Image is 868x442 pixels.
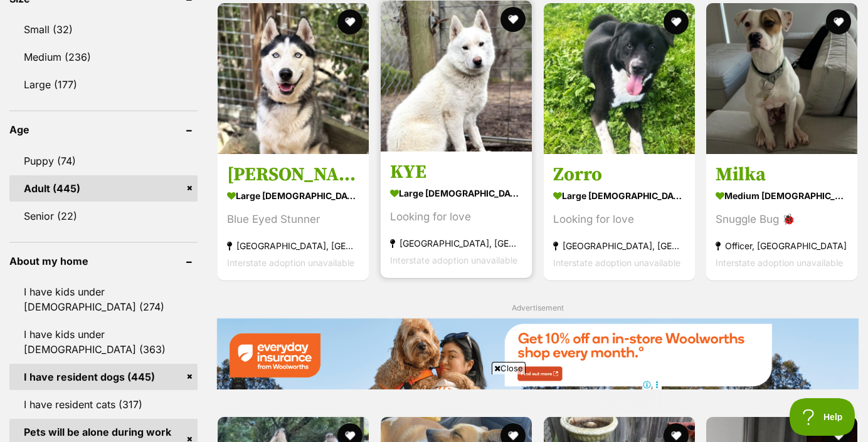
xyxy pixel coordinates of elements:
[218,3,369,154] img: Rosky - Siberian Husky Dog
[544,153,695,280] a: Zorro large [DEMOGRAPHIC_DATA] Dog Looking for love [GEOGRAPHIC_DATA], [GEOGRAPHIC_DATA] Intersta...
[216,318,859,389] img: Everyday Insurance promotional banner
[553,211,685,228] div: Looking for love
[9,71,198,98] a: Large (177)
[9,16,198,43] a: Small (32)
[227,237,359,254] strong: [GEOGRAPHIC_DATA], [GEOGRAPHIC_DATA]
[227,187,359,205] strong: large [DEMOGRAPHIC_DATA] Dog
[216,318,859,391] a: Everyday Insurance promotional banner
[706,3,857,154] img: Milka - American Bulldog x Staffordshire Bull Terrier Dog
[553,187,685,205] strong: large [DEMOGRAPHIC_DATA] Dog
[9,203,198,229] a: Senior (22)
[9,175,198,202] a: Adult (445)
[390,184,522,202] strong: large [DEMOGRAPHIC_DATA] Dog
[218,153,369,280] a: [PERSON_NAME] large [DEMOGRAPHIC_DATA] Dog Blue Eyed Stunner [GEOGRAPHIC_DATA], [GEOGRAPHIC_DATA]...
[390,235,522,252] strong: [GEOGRAPHIC_DATA], [GEOGRAPHIC_DATA]
[227,257,354,268] span: Interstate adoption unavailable
[500,7,526,32] button: favourite
[381,151,532,278] a: KYE large [DEMOGRAPHIC_DATA] Dog Looking for love [GEOGRAPHIC_DATA], [GEOGRAPHIC_DATA] Interstate...
[716,257,843,268] span: Interstate adoption unavailable
[790,398,855,436] iframe: Help Scout Beacon - Open
[206,379,662,436] iframe: Advertisement
[227,211,359,228] div: Blue Eyed Stunner
[553,163,685,187] h3: Zorro
[706,153,857,280] a: Milka medium [DEMOGRAPHIC_DATA] Dog Snuggle Bug 🐞 Officer, [GEOGRAPHIC_DATA] Interstate adoption ...
[9,321,198,362] a: I have kids under [DEMOGRAPHIC_DATA] (363)
[9,44,198,70] a: Medium (236)
[553,257,680,268] span: Interstate adoption unavailable
[390,208,522,225] div: Looking for love
[390,160,522,184] h3: KYE
[826,9,851,34] button: favourite
[716,211,848,228] div: Snuggle Bug 🐞
[390,255,517,265] span: Interstate adoption unavailable
[9,364,198,390] a: I have resident dogs (445)
[716,187,848,205] strong: medium [DEMOGRAPHIC_DATA] Dog
[553,237,685,254] strong: [GEOGRAPHIC_DATA], [GEOGRAPHIC_DATA]
[9,148,198,174] a: Puppy (74)
[9,124,198,135] header: Age
[337,9,363,34] button: favourite
[544,3,695,154] img: Zorro - Mixed breed Dog
[716,163,848,187] h3: Milka
[716,237,848,254] strong: Officer, [GEOGRAPHIC_DATA]
[227,163,359,187] h3: [PERSON_NAME]
[9,255,198,267] header: About my home
[9,279,198,320] a: I have kids under [DEMOGRAPHIC_DATA] (274)
[9,391,198,418] a: I have resident cats (317)
[663,9,688,34] button: favourite
[381,1,532,152] img: KYE - Siberian Husky Dog
[512,303,564,312] span: Advertisement
[492,362,526,374] span: Close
